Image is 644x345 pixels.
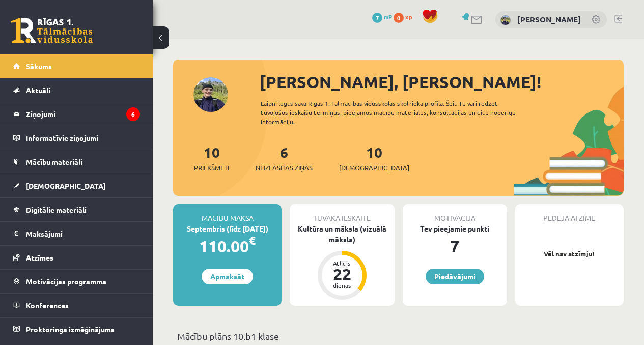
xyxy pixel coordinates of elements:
[26,62,52,71] span: Sākums
[256,143,313,173] a: 6Neizlasītās ziņas
[515,204,624,223] div: Pēdējā atzīme
[405,13,412,21] span: xp
[26,325,115,334] span: Proktoringa izmēģinājums
[26,102,140,126] legend: Ziņojumi
[13,54,140,78] a: Sākums
[26,205,87,214] span: Digitālie materiāli
[249,233,256,248] span: €
[403,223,507,234] div: Tev pieejamie punkti
[13,318,140,341] a: Proktoringa izmēģinājums
[126,107,140,121] i: 6
[403,234,507,258] div: 7
[339,163,409,173] span: [DEMOGRAPHIC_DATA]
[260,70,624,94] div: [PERSON_NAME], [PERSON_NAME]!
[173,234,282,258] div: 110.00
[13,246,140,269] a: Atzīmes
[256,163,313,173] span: Neizlasītās ziņas
[194,163,229,173] span: Priekšmeti
[372,13,392,21] a: 7 mP
[26,181,106,190] span: [DEMOGRAPHIC_DATA]
[327,260,357,266] div: Atlicis
[13,102,140,126] a: Ziņojumi6
[11,18,93,43] a: Rīgas 1. Tālmācības vidusskola
[13,270,140,293] a: Motivācijas programma
[290,223,394,301] a: Kultūra un māksla (vizuālā māksla) Atlicis 22 dienas
[327,282,357,289] div: dienas
[403,204,507,223] div: Motivācija
[26,301,69,310] span: Konferences
[13,198,140,221] a: Digitālie materiāli
[13,150,140,174] a: Mācību materiāli
[13,126,140,150] a: Informatīvie ziņojumi
[26,157,82,166] span: Mācību materiāli
[13,294,140,317] a: Konferences
[26,222,140,245] legend: Maksājumi
[372,13,382,23] span: 7
[517,14,581,24] a: [PERSON_NAME]
[173,204,282,223] div: Mācību maksa
[173,223,282,234] div: Septembris (līdz [DATE])
[327,266,357,282] div: 22
[202,269,253,284] a: Apmaksāt
[339,143,409,173] a: 10[DEMOGRAPHIC_DATA]
[394,13,404,23] span: 0
[261,99,531,126] div: Laipni lūgts savā Rīgas 1. Tālmācības vidusskolas skolnieka profilā. Šeit Tu vari redzēt tuvojošo...
[426,269,484,284] a: Piedāvājumi
[290,204,394,223] div: Tuvākā ieskaite
[26,85,50,95] span: Aktuāli
[500,15,511,25] img: Igors Aleksejevs
[177,329,620,343] p: Mācību plāns 10.b1 klase
[520,249,619,259] p: Vēl nav atzīmju!
[290,223,394,245] div: Kultūra un māksla (vizuālā māksla)
[394,13,417,21] a: 0 xp
[26,126,140,150] legend: Informatīvie ziņojumi
[26,277,106,286] span: Motivācijas programma
[13,174,140,197] a: [DEMOGRAPHIC_DATA]
[26,253,53,262] span: Atzīmes
[13,78,140,102] a: Aktuāli
[13,222,140,245] a: Maksājumi
[194,143,229,173] a: 10Priekšmeti
[384,13,392,21] span: mP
